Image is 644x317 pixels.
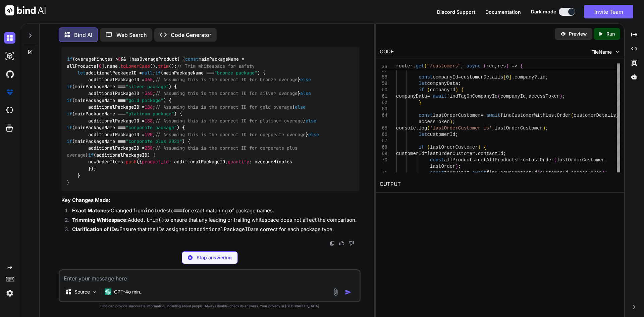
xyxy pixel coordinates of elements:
[543,125,545,131] span: )
[437,8,475,15] button: Discord Support
[616,113,619,118] span: ,
[475,157,478,163] span: =
[155,104,292,110] span: // Assuming this is the correct ID for gold overage
[158,63,169,69] span: trim
[515,74,534,80] span: company
[531,8,556,15] span: Dark mode
[126,125,177,131] span: "corporate package"
[427,94,430,99] span: =
[427,125,430,131] span: (
[380,81,387,87] div: 59
[444,170,466,175] span: tagsData
[88,152,94,158] span: if
[486,63,495,69] span: req
[559,94,562,99] span: )
[419,145,424,150] span: if
[380,144,387,151] div: 68
[380,68,387,74] div: 57
[116,31,147,39] p: Web Search
[529,94,559,99] span: accessToken
[492,125,494,131] span: ,
[478,145,480,150] span: )
[430,164,455,169] span: lastOrder
[300,77,311,83] span: else
[485,8,521,15] button: Documentation
[512,74,514,80] span: .
[72,226,119,232] strong: Clarification of IDs:
[74,288,90,295] p: Source
[419,132,427,137] span: let
[197,254,232,261] p: Stop answering
[461,63,464,69] span: ,
[458,74,461,80] span: =
[604,157,607,163] span: .
[380,64,387,70] span: 36
[419,125,427,131] span: log
[380,100,387,106] div: 62
[557,157,605,163] span: lastOrderCustomer
[427,87,430,93] span: (
[126,97,163,103] span: "gold package"
[396,151,424,156] span: customerId
[380,125,387,131] div: 65
[574,113,616,118] span: customerDetails
[554,157,556,163] span: (
[571,113,574,118] span: (
[424,63,427,69] span: (
[380,48,394,56] div: CODE
[506,63,508,69] span: )
[67,84,72,90] span: if
[433,94,447,99] span: await
[380,87,387,93] div: 60
[67,145,300,158] span: // Assuming this is the correct ID for corporate plus overage
[444,157,475,163] span: allProducts
[413,63,416,69] span: .
[67,138,72,144] span: if
[483,63,486,69] span: (
[308,131,319,138] span: else
[92,289,98,295] img: Pick Models
[427,151,475,156] span: lastOrderCustomer
[467,170,469,175] span: =
[99,63,102,69] span: 0
[4,68,15,80] img: githubDark
[380,106,387,112] div: 63
[59,304,361,309] p: Bind can provide inaccurate information, including about people. Always double-check its answers....
[228,159,249,165] span: quantity
[67,56,72,62] span: if
[614,49,620,55] img: chevron down
[67,216,359,226] li: Added to ensure that any leading or trailing whitespace does not affect the comparison.
[416,63,424,69] span: get
[155,131,306,138] span: // Assuming this is the correct ID for corporate overage
[560,31,566,37] img: preview
[568,170,571,175] span: ,
[419,119,449,124] span: accessToken
[72,207,111,214] strong: Exact Matches:
[118,56,121,62] span: 0
[61,197,359,204] h3: Key Changes Made:
[430,157,444,163] span: const
[458,164,461,169] span: ;
[534,74,540,80] span: ?.
[500,113,571,118] span: findCustomerWithLastOrder
[67,97,72,103] span: if
[497,63,506,69] span: res
[145,77,153,83] span: 365
[126,111,174,117] span: "platinum package"
[4,32,15,44] img: darkChat
[300,91,311,97] span: else
[142,159,169,165] span: product_id
[475,151,478,156] span: .
[427,145,430,150] span: (
[419,74,433,80] span: const
[503,151,506,156] span: ;
[155,77,298,83] span: // Assuming this is the correct ID for bronze overage
[4,105,15,116] img: cloudideIcon
[509,74,512,80] span: ]
[520,63,523,69] span: {
[332,288,339,296] img: attachment
[452,119,455,124] span: ;
[500,94,526,99] span: companyId
[604,170,607,175] span: ;
[537,170,540,175] span: (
